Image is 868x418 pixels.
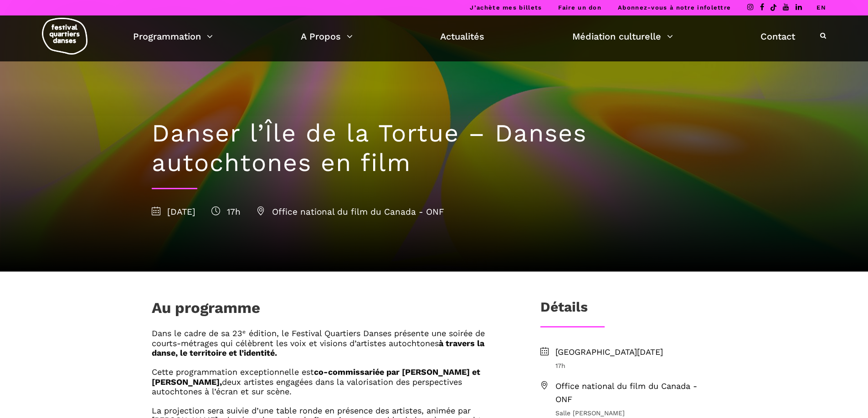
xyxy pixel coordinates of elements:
[470,4,542,11] a: J’achète mes billets
[301,29,353,44] a: A Propos
[152,299,260,322] h1: Au programme
[152,367,480,387] strong: co-commissariée par [PERSON_NAME] et [PERSON_NAME],
[133,29,213,44] a: Programmation
[760,29,795,44] a: Contact
[440,29,484,44] a: Actualités
[558,4,601,11] a: Faire un don
[211,206,241,217] span: 17h
[152,328,511,358] h6: Dans le cadre de sa 23ᵉ édition, le Festival Quartiers Danses présente une soirée de courts-métra...
[152,338,484,358] strong: à travers la danse, le territoire et l’identité.
[152,367,511,397] h6: Cette programmation exceptionnelle est deux artistes engagées dans la valorisation des perspectiv...
[42,18,87,55] img: logo-fqd-med
[257,206,444,217] span: Office national du film du Canada - ONF
[817,4,826,11] a: EN
[572,29,673,44] a: Médiation culturelle
[152,206,195,217] span: [DATE]
[555,380,717,406] span: Office national du film du Canada - ONF
[152,119,717,178] h1: Danser l’Île de la Tortue – Danses autochtones en film
[540,299,588,322] h3: Détails
[618,4,731,11] a: Abonnez-vous à notre infolettre
[555,361,717,371] span: 17h
[555,408,717,418] span: Salle [PERSON_NAME]
[555,346,717,359] span: [GEOGRAPHIC_DATA][DATE]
